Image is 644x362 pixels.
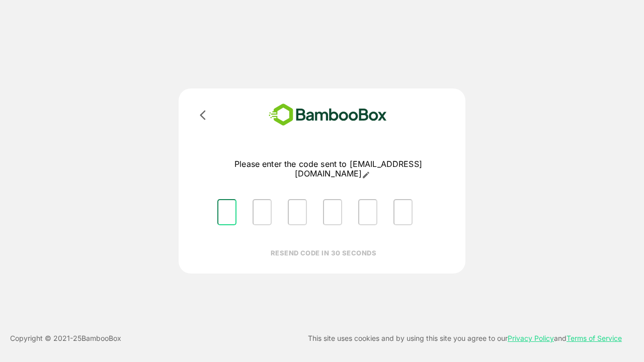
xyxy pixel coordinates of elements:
p: Copyright © 2021- 25 BambooBox [10,332,121,344]
p: This site uses cookies and by using this site you agree to our and [308,332,622,344]
input: Please enter OTP character 3 [288,199,307,225]
input: Please enter OTP character 6 [393,199,413,225]
a: Terms of Service [567,334,622,342]
input: Please enter OTP character 5 [358,199,377,225]
input: Please enter OTP character 1 [217,199,236,225]
img: bamboobox [254,101,401,129]
input: Please enter OTP character 4 [323,199,342,225]
p: Please enter the code sent to [EMAIL_ADDRESS][DOMAIN_NAME] [209,159,447,179]
input: Please enter OTP character 2 [253,199,272,225]
a: Privacy Policy [508,334,554,342]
